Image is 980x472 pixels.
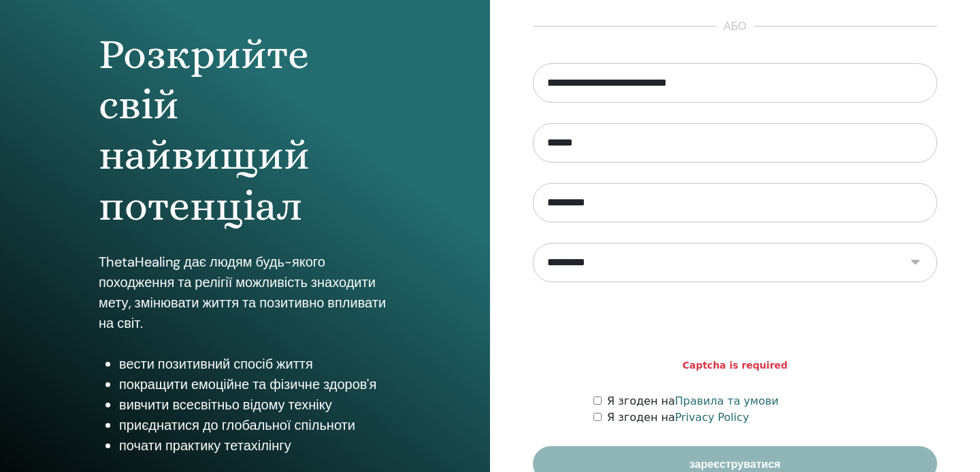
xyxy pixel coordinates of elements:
[119,394,391,415] li: вивчити всесвітньо відому техніку
[717,18,753,35] span: або
[99,29,391,232] h1: Розкрийте свій найвищий потенціал
[675,394,779,407] a: Правила та умови
[632,303,838,356] iframe: reCAPTCHA
[119,374,391,394] li: покращити емоційне та фізичне здоров'я
[119,415,391,435] li: приєднатися до глобальної спільноти
[119,435,391,456] li: почати практику тетахілінгу
[119,354,391,374] li: вести позитивний спосіб життя
[675,411,749,424] a: Privacy Policy
[99,252,391,333] p: ThetaHealing дає людям будь-якого походження та релігії можливість знаходити мету, змінювати житт...
[607,409,749,426] label: Я згоден на
[607,393,779,409] label: Я згоден на
[683,358,788,373] strong: Captcha is required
